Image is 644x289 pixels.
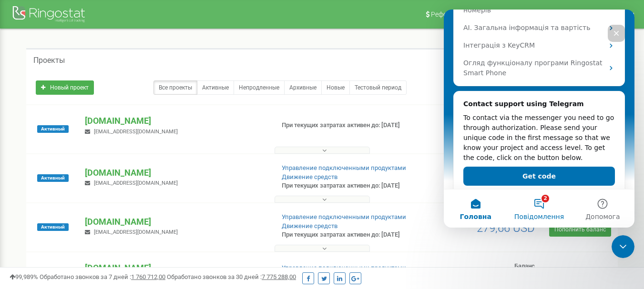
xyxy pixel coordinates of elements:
[282,230,414,239] p: При текущих затратах активен до: [DATE]
[444,10,634,228] iframe: Intercom live chat
[131,273,165,280] u: 1 760 712,00
[431,10,510,18] span: Реферальная программа
[36,80,94,95] a: Новый проект
[33,56,65,65] h5: Проекты
[85,167,266,179] p: [DOMAIN_NAME]
[40,273,165,280] span: Обработано звонков за 7 дней :
[234,80,285,95] a: Непродленные
[262,273,296,280] u: 7 775 288,00
[282,213,406,220] a: Управление подключенными продуктами
[282,164,406,171] a: Управление подключенными продуктами
[477,221,535,235] span: 279,66 USD
[612,235,634,258] iframe: Intercom live chat
[85,262,266,274] p: [DOMAIN_NAME]
[37,174,69,182] span: Активный
[85,115,266,127] p: [DOMAIN_NAME]
[167,273,296,280] span: Обработано звонков за 30 дней :
[284,80,322,95] a: Архивные
[85,216,266,228] p: [DOMAIN_NAME]
[282,121,414,130] p: При текущих затратах активен до: [DATE]
[94,129,178,135] span: [EMAIL_ADDRESS][DOMAIN_NAME]
[514,262,535,269] span: Баланс
[153,80,197,95] a: Все проекты
[94,180,178,186] span: [EMAIL_ADDRESS][DOMAIN_NAME]
[282,264,406,271] a: Управление подключенными продуктами
[321,80,350,95] a: Новые
[197,80,234,95] a: Активные
[37,223,69,231] span: Активный
[282,173,337,180] a: Движение средств
[10,273,38,280] span: 99,989%
[282,222,337,229] a: Движение средств
[349,80,407,95] a: Тестовый период
[94,229,178,235] span: [EMAIL_ADDRESS][DOMAIN_NAME]
[549,222,611,237] a: Пополнить баланс
[282,181,414,190] p: При текущих затратах активен до: [DATE]
[37,125,69,133] span: Активный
